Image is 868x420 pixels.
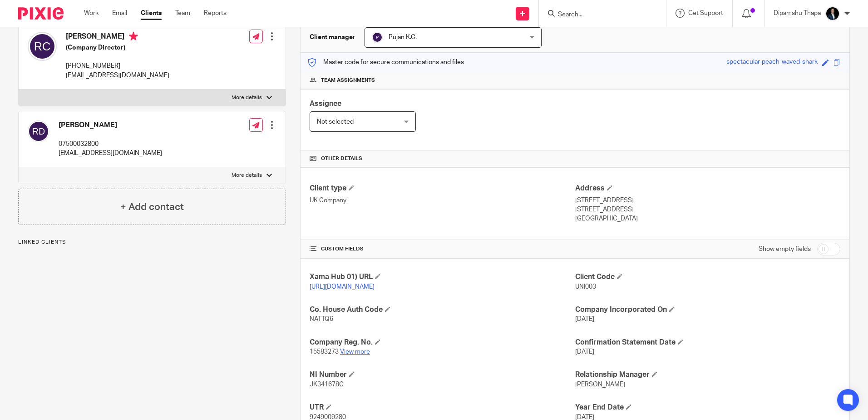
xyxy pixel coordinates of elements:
[141,9,162,18] a: Clients
[310,100,341,107] span: Assignee
[310,403,575,412] h4: UTR
[18,7,64,20] img: Pixie
[112,9,127,18] a: Email
[575,184,840,193] h4: Address
[310,196,575,205] p: UK Company
[307,58,464,67] p: Master code for secure communications and files
[232,94,262,101] p: More details
[575,196,840,205] p: [STREET_ADDRESS]
[321,77,375,84] span: Team assignments
[310,245,575,253] h4: CUSTOM FIELDS
[28,120,49,142] img: svg%3E
[120,200,184,214] h4: + Add contact
[774,9,821,18] p: Dipamshu Thapa
[129,32,138,41] i: Primary
[84,9,99,18] a: Work
[310,272,575,282] h4: Xama Hub 01) URL
[175,9,190,18] a: Team
[310,338,575,347] h4: Company Reg. No.
[18,239,286,246] p: Linked clients
[66,43,169,52] h5: (Company Director)
[59,140,162,149] p: 07500032800
[66,32,169,43] h4: [PERSON_NAME]
[232,172,262,179] p: More details
[372,32,383,43] img: svg%3E
[575,381,625,388] span: [PERSON_NAME]
[389,34,417,40] span: Pujan K.C.
[66,61,169,70] p: [PHONE_NUMBER]
[310,349,339,355] span: 15583273
[575,316,594,322] span: [DATE]
[340,349,370,355] a: View more
[310,284,375,290] a: [URL][DOMAIN_NAME]
[825,6,840,21] img: Image.jfif
[726,57,818,68] div: spectacular-peach-waved-shark
[321,155,362,162] span: Other details
[688,10,723,16] span: Get Support
[575,403,840,412] h4: Year End Date
[310,305,575,315] h4: Co. House Auth Code
[59,149,162,158] p: [EMAIL_ADDRESS][DOMAIN_NAME]
[310,184,575,193] h4: Client type
[204,9,227,18] a: Reports
[28,32,57,61] img: svg%3E
[317,119,354,125] span: Not selected
[575,370,840,380] h4: Relationship Manager
[575,284,596,290] span: UNI003
[575,338,840,347] h4: Confirmation Statement Date
[66,71,169,80] p: [EMAIL_ADDRESS][DOMAIN_NAME]
[575,305,840,315] h4: Company Incorporated On
[759,245,811,254] label: Show empty fields
[310,33,355,42] h3: Client manager
[310,316,333,322] span: NATTQ6
[575,214,840,223] p: [GEOGRAPHIC_DATA]
[575,349,594,355] span: [DATE]
[557,11,639,19] input: Search
[575,205,840,214] p: [STREET_ADDRESS]
[310,381,344,388] span: JK341678C
[59,120,162,130] h4: [PERSON_NAME]
[310,370,575,380] h4: NI Number
[575,272,840,282] h4: Client Code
